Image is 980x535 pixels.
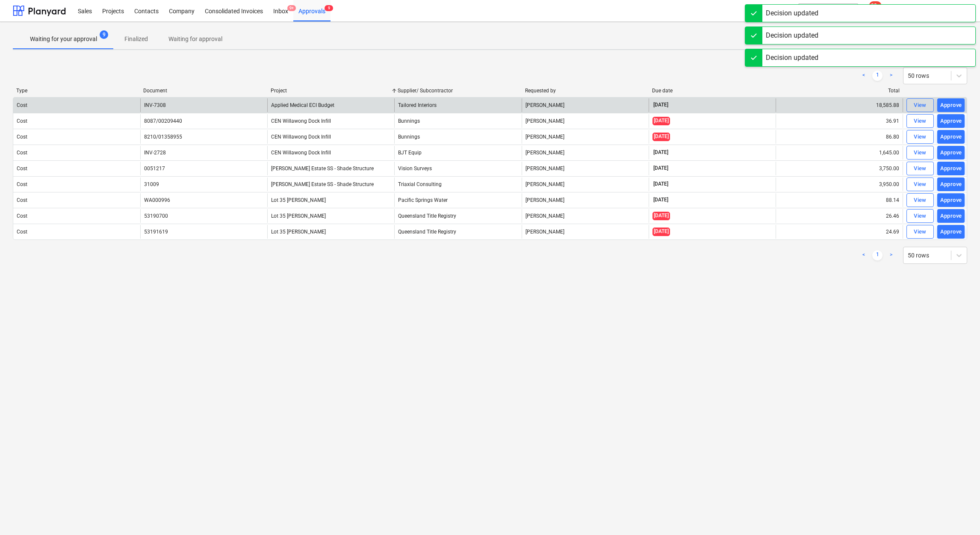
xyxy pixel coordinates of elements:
span: [DATE] [652,228,670,236]
div: [PERSON_NAME] [522,130,649,144]
div: Queensland Title Registry [394,209,521,223]
span: Lot 35 Griffin, Brendale [271,229,326,235]
div: 1,645.00 [776,146,903,160]
div: Approve [940,227,962,237]
button: Approve [937,209,965,223]
div: [PERSON_NAME] [522,98,649,112]
div: 36.91 [776,114,903,128]
div: View [914,132,927,142]
a: Page 1 is your current page [872,250,883,260]
div: BJT Equip [394,146,521,160]
div: [PERSON_NAME] [522,177,649,191]
div: 86.80 [776,130,903,144]
span: CEN Willawong Dock Infill [271,150,331,156]
div: 18,585.88 [776,98,903,112]
p: Waiting for approval [168,35,222,44]
button: Approve [937,130,965,144]
div: View [914,116,927,126]
div: Approve [940,148,962,158]
div: Cost [17,229,27,235]
div: Cost [17,166,27,171]
div: Cost [17,118,27,124]
span: [DATE] [652,117,670,125]
span: 9+ [287,5,296,11]
span: 9 [100,30,108,39]
div: Tailored Interiors [394,98,521,112]
button: View [906,225,934,239]
div: Bunnings [394,130,521,144]
div: 31009 [144,181,159,187]
button: View [906,209,934,223]
span: Lot 35 Griffin, Brendale [271,213,326,219]
button: View [906,114,934,128]
div: INV-7308 [144,102,166,108]
div: Cost [17,102,27,108]
div: Document [143,88,263,94]
div: [PERSON_NAME] [522,193,649,207]
p: Waiting for your approval [30,35,97,44]
span: [DATE] [652,165,669,172]
span: [DATE] [652,101,669,109]
div: Approve [940,180,962,189]
span: [DATE] [652,149,669,156]
div: View [914,164,927,174]
div: Triaxial Consulting [394,177,521,191]
div: 53191619 [144,229,168,235]
div: [PERSON_NAME] [522,209,649,223]
div: Approve [940,132,962,142]
div: View [914,100,927,110]
a: Previous page [859,71,869,81]
div: Pacific Springs Water [394,193,521,207]
button: View [906,177,934,191]
div: 0051217 [144,166,165,171]
div: Approve [940,195,962,205]
div: Cost [17,213,27,219]
span: [DATE] [652,196,669,204]
div: WA000996 [144,197,170,203]
span: Patrick Estate SS - Shade Structure [271,181,374,187]
div: Cost [17,197,27,203]
div: Cost [17,181,27,187]
button: Approve [937,177,965,191]
button: Approve [937,146,965,160]
span: Applied Medical ECI Budget [271,102,334,108]
div: Approve [940,116,962,126]
div: Approve [940,211,962,221]
a: Next page [886,71,896,81]
div: Requested by [525,88,645,94]
span: [DATE] [652,180,669,188]
button: Approve [937,162,965,175]
div: View [914,180,927,189]
span: CEN Willawong Dock Infill [271,118,331,124]
p: Finalized [124,35,148,44]
span: Patrick Estate SS - Shade Structure [271,166,374,171]
div: Type [16,88,136,94]
div: Bunnings [394,114,521,128]
div: View [914,148,927,158]
span: [DATE] [652,133,670,141]
div: [PERSON_NAME] [522,146,649,160]
div: 8087/00209440 [144,118,182,124]
div: Decision updated [766,30,818,41]
div: Decision updated [766,53,818,63]
div: View [914,195,927,205]
div: Total [779,88,900,94]
div: [PERSON_NAME] [522,225,649,239]
button: Approve [937,225,965,239]
button: Approve [937,193,965,207]
a: Page 1 is your current page [872,71,883,81]
span: Lot 35 Griffin, Brendale [271,197,326,203]
div: [PERSON_NAME] [522,114,649,128]
div: INV-2728 [144,150,166,156]
div: View [914,227,927,237]
span: 9 [325,5,333,11]
div: 24.69 [776,225,903,239]
div: Due date [652,88,772,94]
div: Approve [940,164,962,174]
div: Cost [17,134,27,140]
a: Previous page [859,250,869,260]
div: 26.46 [776,209,903,223]
button: View [906,193,934,207]
span: CEN Willawong Dock Infill [271,134,331,140]
button: Approve [937,98,965,112]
